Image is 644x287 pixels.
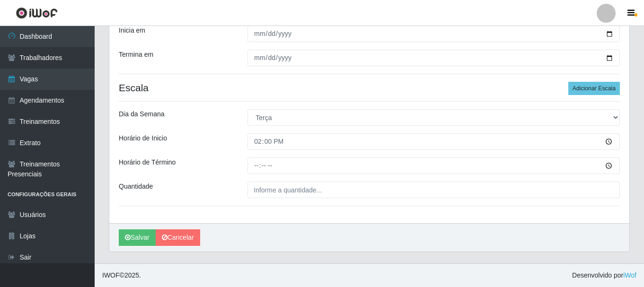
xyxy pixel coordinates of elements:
[16,7,58,19] img: CoreUI Logo
[119,182,153,191] label: Quantidade
[568,82,620,95] button: Adicionar Escala
[119,82,620,94] h4: Escala
[572,270,636,280] span: Desenvolvido por
[247,182,620,198] input: Informe a quantidade...
[119,26,145,35] label: Inicia em
[119,133,167,143] label: Horário de Inicio
[156,229,200,246] a: Cancelar
[119,50,153,60] label: Termina em
[102,270,141,280] span: © 2025 .
[119,109,165,119] label: Dia da Semana
[119,229,156,246] button: Salvar
[247,157,620,174] input: 00:00
[247,26,620,42] input: 00/00/0000
[247,133,620,150] input: 00:00
[119,157,176,167] label: Horário de Término
[102,271,120,279] span: IWOF
[247,50,620,66] input: 00/00/0000
[623,271,636,279] a: iWof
